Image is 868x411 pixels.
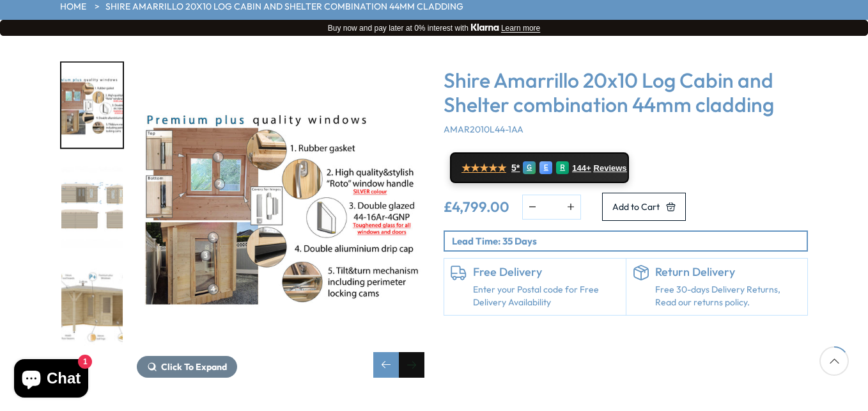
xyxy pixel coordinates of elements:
p: Free 30-days Delivery Returns, Read our returns policy. [655,284,802,309]
img: Premiumplusqualitywindowssq_0547f6b8-2208-4065-87ca-667863ae7054_200x200.jpg [61,63,123,148]
img: Shire Amarrillo 20x10 Log Cabin and Shelter combination 44mm cladding - Best Shed [137,61,424,350]
div: 6 / 8 [60,61,124,149]
span: Reviews [594,163,627,173]
p: Lead Time: 35 Days [452,234,807,248]
img: Amarillo3x5_9-2_5-elevationssq_65f4c0e0-fbf9-480f-90b4-7f288c863e2f_200x200.jpg [61,163,123,248]
span: 144+ [572,163,591,173]
a: Enter your Postal code for Free Delivery Availability [473,284,619,309]
div: E [539,161,552,174]
a: ★★★★★ 5* G E R 144+ Reviews [450,152,629,183]
a: HOME [60,1,86,13]
span: Click To Expand [161,361,227,373]
h6: Free Delivery [473,265,619,279]
div: 7 / 8 [60,162,124,250]
ins: £4,799.00 [444,200,509,214]
div: R [556,161,569,174]
span: Add to Cart [612,202,660,211]
button: Click To Expand [137,356,237,378]
a: Shire Amarrillo 20x10 Log Cabin and Shelter combination 44mm cladding [105,1,463,13]
div: 8 / 8 [60,262,124,350]
div: Next slide [399,352,424,378]
div: Previous slide [373,352,399,378]
img: Amarillo3x5_9-2_5-specification_f13df0c4-93e3-4e1b-8e27-30c3642c6dfb_200x200.jpg [61,263,123,348]
button: Add to Cart [602,193,686,221]
inbox-online-store-chat: Shopify online store chat [10,359,92,401]
span: ★★★★★ [461,162,506,174]
span: AMAR2010L44-1AA [444,124,523,135]
div: G [523,161,536,174]
h3: Shire Amarrillo 20x10 Log Cabin and Shelter combination 44mm cladding [444,68,808,117]
h6: Return Delivery [655,265,802,279]
div: 6 / 8 [137,61,424,378]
